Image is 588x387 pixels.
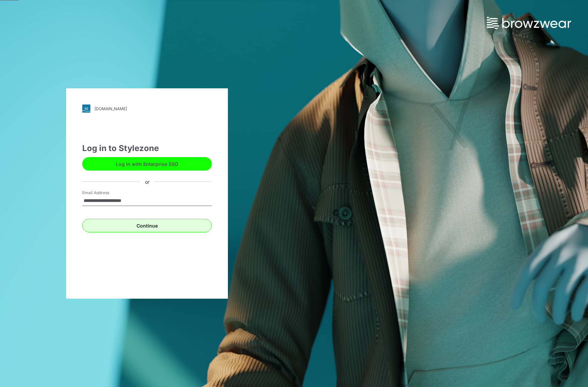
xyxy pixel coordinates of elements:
[140,178,155,185] div: or
[82,157,212,171] button: Log in with Enterprise SSO
[82,105,90,113] img: svg+xml;base64,PHN2ZyB3aWR0aD0iMjgiIGhlaWdodD0iMjgiIHZpZXdCb3g9IjAgMCAyOCAyOCIgZmlsbD0ibm9uZSIgeG...
[487,17,571,29] img: browzwear-logo.73288ffb.svg
[94,106,127,111] div: [DOMAIN_NAME]
[82,190,129,196] label: Email Address
[82,142,212,154] div: Log in to Stylezone
[82,105,212,113] a: [DOMAIN_NAME]
[82,219,212,232] button: Continue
